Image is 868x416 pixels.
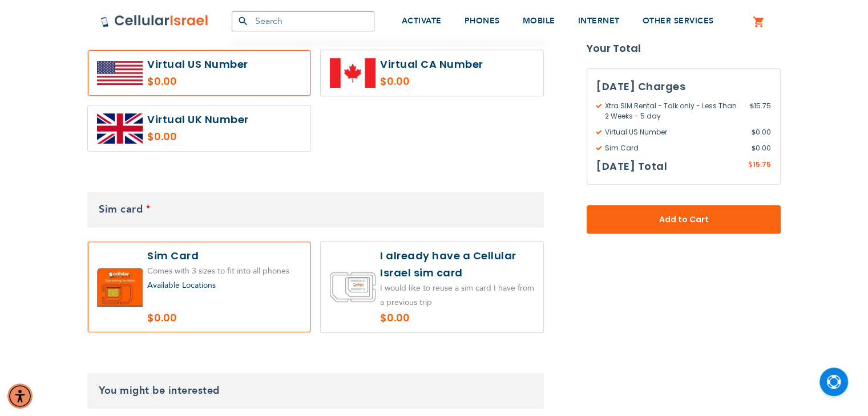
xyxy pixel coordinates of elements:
[596,143,752,153] span: Sim Card
[748,160,753,170] span: $
[587,40,781,57] strong: Your Total
[99,384,220,398] span: You might be interested
[752,127,756,137] span: $
[7,384,33,409] div: Accessibility Menu
[750,101,771,121] span: 15.75
[643,15,714,26] span: OTHER SERVICES
[596,127,752,137] span: Virtual US Number
[465,15,500,26] span: PHONES
[99,202,143,217] span: Sim card
[750,101,754,111] span: $
[578,15,620,26] span: INTERNET
[752,127,771,137] span: 0.00
[147,280,216,291] a: Available Locations
[752,143,771,153] span: 0.00
[596,158,667,175] h3: [DATE] Total
[100,14,209,28] img: Cellular Israel Logo
[596,78,771,95] h3: [DATE] Charges
[752,143,756,153] span: $
[523,15,555,26] span: MOBILE
[232,11,374,31] input: Search
[753,160,771,169] span: 15.75
[624,214,743,226] span: Add to Cart
[402,15,442,26] span: ACTIVATE
[596,101,750,121] span: Xtra SIM Rental - Talk only - Less Than 2 Weeks - 5 day
[587,205,781,234] button: Add to Cart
